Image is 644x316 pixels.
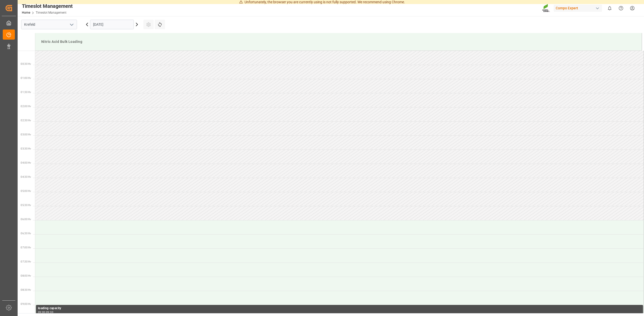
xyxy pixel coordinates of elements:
span: 04:30 Hr [21,176,31,178]
span: 07:00 Hr [21,246,31,249]
a: Home [22,11,30,14]
span: 05:00 Hr [21,190,31,192]
span: 01:30 Hr [21,91,31,94]
span: 07:30 Hr [21,260,31,263]
input: Type to search/select [21,20,77,29]
input: DD.MM.YYYY [90,20,134,29]
div: Compo Expert [554,5,602,12]
div: loading capacity [38,306,641,311]
span: 03:00 Hr [21,133,31,136]
button: open menu [68,21,75,28]
span: 01:00 Hr [21,77,31,79]
span: 02:30 Hr [21,119,31,122]
span: 03:30 Hr [21,147,31,150]
img: Screenshot%202023-09-29%20at%2010.02.21.png_1712312052.png [542,4,550,13]
div: 09:00 [38,311,45,313]
div: Timeslot Management [22,2,73,10]
span: 04:00 Hr [21,161,31,164]
div: Nitric Acid Bulk Loading [39,37,638,46]
div: 09:30 [46,311,53,313]
button: Compo Expert [554,3,604,13]
span: 08:00 Hr [21,274,31,277]
span: 06:30 Hr [21,232,31,235]
span: 05:30 Hr [21,204,31,207]
div: - [45,311,46,313]
span: 08:30 Hr [21,289,31,291]
button: Help Center [615,3,627,14]
span: 02:00 Hr [21,105,31,108]
span: 00:30 Hr [21,63,31,65]
button: show 0 new notifications [604,3,615,14]
span: 09:00 Hr [21,303,31,305]
span: 06:00 Hr [21,218,31,221]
